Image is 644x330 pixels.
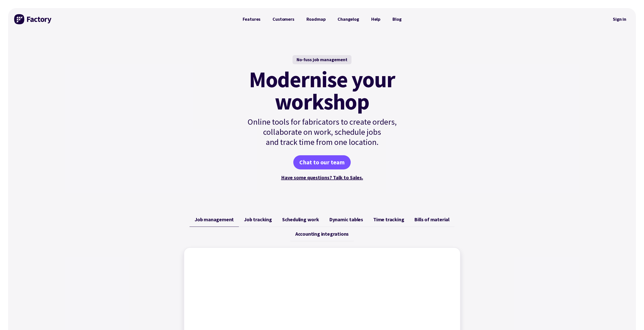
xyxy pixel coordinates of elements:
span: Dynamic tables [329,216,363,223]
nav: Secondary Navigation [609,13,630,25]
span: Scheduling work [282,216,319,223]
mark: Modernise your workshop [249,68,395,113]
span: Job tracking [244,216,272,223]
span: Time tracking [373,216,404,223]
p: Online tools for fabricators to create orders, collaborate on work, schedule jobs and track time ... [237,117,408,147]
span: Job management [195,216,234,223]
span: Accounting integrations [295,231,349,237]
span: Bills of material [414,216,449,223]
a: Roadmap [300,14,332,24]
a: Customers [266,14,300,24]
a: Have some questions? Talk to Sales. [281,174,363,181]
a: Blog [386,14,407,24]
a: Features [237,14,267,24]
a: Help [365,14,386,24]
nav: Primary Navigation [237,14,408,24]
a: Sign in [609,13,630,25]
a: Changelog [331,14,365,24]
a: Chat to our team [293,155,351,169]
div: No-fuss job management [293,55,351,64]
img: Factory [14,14,52,24]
